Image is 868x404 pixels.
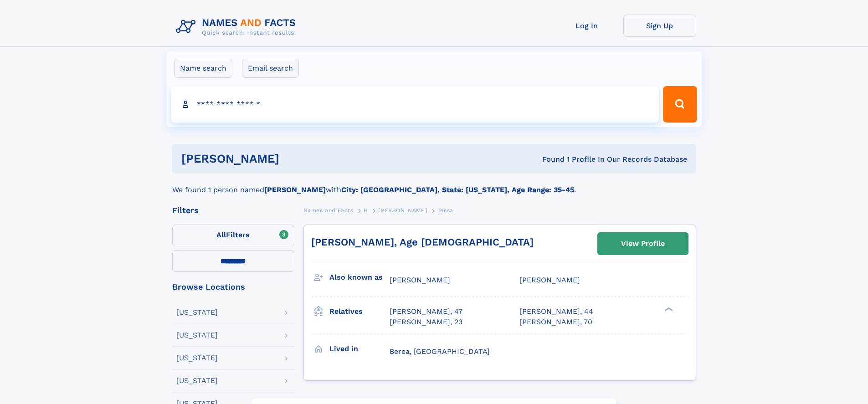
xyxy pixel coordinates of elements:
[329,341,390,357] h3: Lived in
[390,307,462,317] a: [PERSON_NAME], 47
[176,309,218,316] div: [US_STATE]
[176,354,218,362] div: [US_STATE]
[303,205,354,216] a: Names and Facts
[390,347,490,356] span: Berea, [GEOGRAPHIC_DATA]
[598,233,688,255] a: View Profile
[242,59,299,78] label: Email search
[623,15,696,37] a: Sign Up
[378,207,427,214] span: [PERSON_NAME]
[264,185,326,194] b: [PERSON_NAME]
[176,377,218,384] div: [US_STATE]
[364,205,368,216] a: H
[621,233,665,254] div: View Profile
[172,15,303,39] img: Logo Names and Facts
[663,307,673,312] div: ❯
[172,174,696,195] div: We found 1 person named with .
[519,307,593,317] a: [PERSON_NAME], 44
[176,332,218,339] div: [US_STATE]
[411,154,687,164] div: Found 1 Profile In Our Records Database
[172,283,294,291] div: Browse Locations
[341,185,574,194] b: City: [GEOGRAPHIC_DATA], State: [US_STATE], Age Range: 35-45
[519,317,592,327] a: [PERSON_NAME], 70
[172,206,294,215] div: Filters
[329,304,390,319] h3: Relatives
[437,207,453,214] span: Tessa
[390,276,450,284] span: [PERSON_NAME]
[172,225,294,246] label: Filters
[171,86,659,123] input: search input
[378,205,427,216] a: [PERSON_NAME]
[216,230,226,239] span: All
[550,15,623,37] a: Log In
[364,207,368,214] span: H
[390,317,462,327] a: [PERSON_NAME], 23
[663,86,697,123] button: Search Button
[519,276,580,284] span: [PERSON_NAME]
[174,59,232,78] label: Name search
[329,270,390,285] h3: Also known as
[181,153,411,164] h1: [PERSON_NAME]
[311,236,534,248] a: [PERSON_NAME], Age [DEMOGRAPHIC_DATA]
